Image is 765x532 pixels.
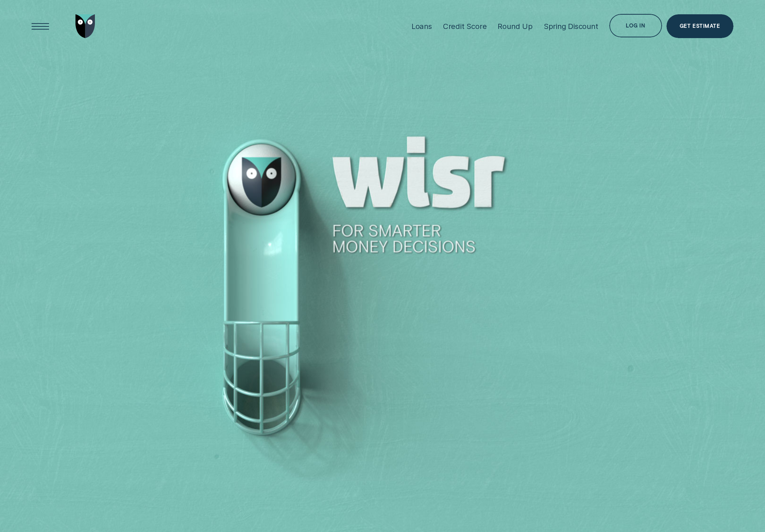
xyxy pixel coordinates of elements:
[75,14,95,38] img: Wisr
[666,14,733,38] a: Get Estimate
[544,22,598,31] div: Spring Discount
[29,14,52,38] button: Open Menu
[411,22,432,31] div: Loans
[609,14,662,38] button: Log in
[498,22,532,31] div: Round Up
[443,22,487,31] div: Credit Score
